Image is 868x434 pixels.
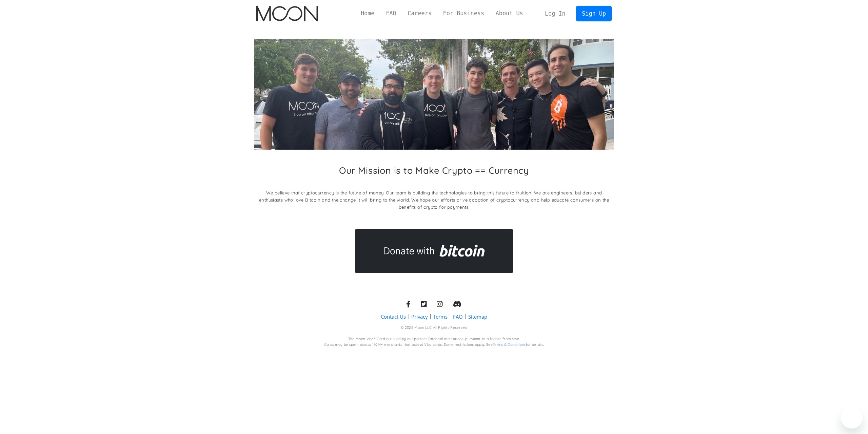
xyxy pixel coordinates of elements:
a: Home [355,9,380,18]
a: home [256,6,318,21]
a: Contact Us [381,313,406,320]
a: Careers [402,9,437,18]
a: Privacy [411,313,428,320]
a: For Business [437,9,490,18]
a: Sitemap [468,313,487,320]
a: About Us [490,9,529,18]
a: FAQ [380,9,402,18]
p: We believe that cryptocurrency is the future of money. Our team is building the technologies to b... [254,189,614,211]
iframe: Button to launch messaging window [841,407,863,429]
a: FAQ [453,313,463,320]
h2: Our Mission is to Make Crypto == Currency [339,165,529,176]
div: © 2025 Moon LLC All Rights Reserved [401,325,467,331]
a: Terms [433,313,448,320]
div: Cards may be spent across 130M+ merchants that accept Visa cards. Some restrictions apply. See fo... [324,342,544,347]
div: The Moon Visa® Card is issued by our partner Financial Institutions, pursuant to a license from V... [348,337,520,342]
a: Sign Up [576,6,611,21]
a: Terms & Conditions [493,342,526,347]
img: Moon Logo [256,6,318,21]
a: Log In [539,6,571,21]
